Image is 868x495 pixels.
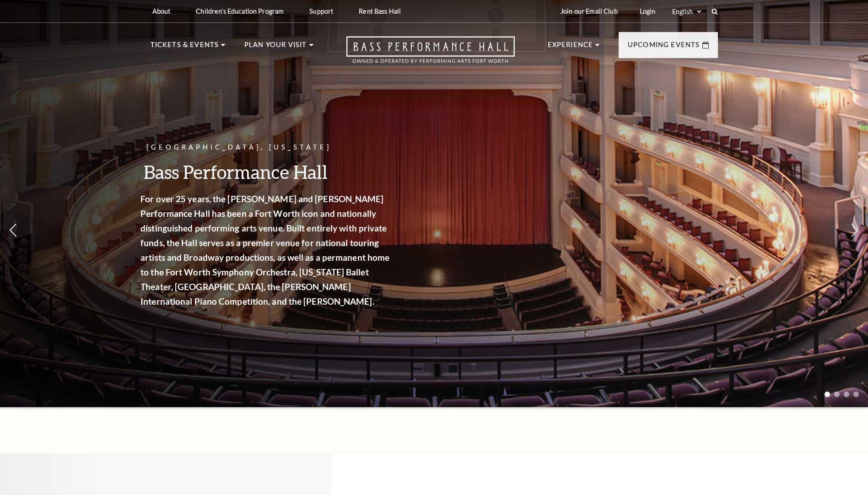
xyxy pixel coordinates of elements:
p: Rent Bass Hall [359,7,401,15]
p: Tickets & Events [151,39,219,56]
p: Experience [548,39,593,56]
h3: Bass Performance Hall [147,160,399,183]
select: Select: [670,7,703,16]
p: [GEOGRAPHIC_DATA], [US_STATE] [147,142,399,153]
p: Plan Your Visit [244,39,307,56]
p: Upcoming Events [628,39,700,56]
p: Support [309,7,333,15]
p: Children's Education Program [196,7,284,15]
p: About [152,7,171,15]
strong: For over 25 years, the [PERSON_NAME] and [PERSON_NAME] Performance Hall has been a Fort Worth ico... [147,194,396,307]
